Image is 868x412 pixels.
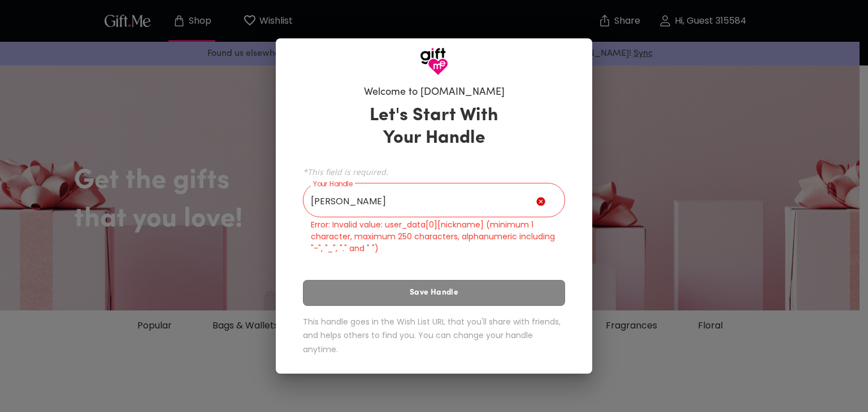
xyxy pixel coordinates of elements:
[311,219,557,255] p: Error: Invalid value: user_data[0][nickname] (minimum 1 character, maximum 250 characters, alphan...
[303,166,565,177] span: *This field is required.
[355,104,513,150] h3: Let's Start With Your Handle
[303,186,536,217] input: Your Handle
[420,47,448,76] img: GiftMe Logo
[364,86,505,99] h6: Welcome to [DOMAIN_NAME]
[303,315,565,357] h6: This handle goes in the Wish List URL that you'll share with friends, and helps others to find yo...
